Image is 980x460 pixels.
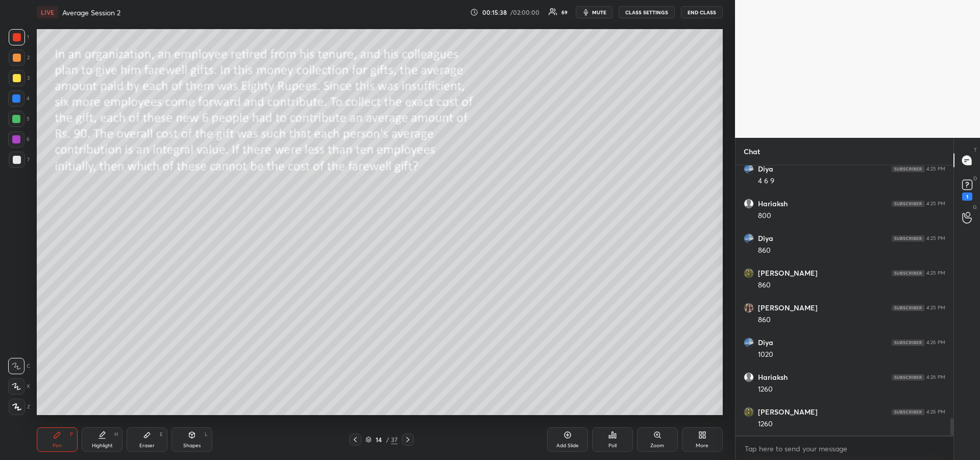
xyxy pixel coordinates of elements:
div: 5 [8,111,30,127]
div: H [114,432,118,437]
div: grid [736,165,953,435]
img: 4P8fHbbgJtejmAAAAAElFTkSuQmCC [892,409,924,415]
div: 4:26 PM [926,409,945,415]
img: thumbnail.jpg [744,164,753,174]
h6: Diya [758,234,773,243]
div: 4:26 PM [926,340,945,346]
img: 4P8fHbbgJtejmAAAAAElFTkSuQmCC [892,305,924,311]
span: mute [592,9,606,16]
div: 4 6 9 [758,176,945,186]
div: 4:25 PM [926,270,945,276]
div: Highlight [92,443,113,448]
p: Chat [736,138,768,165]
div: 69 [561,10,568,15]
img: 4P8fHbbgJtejmAAAAAElFTkSuQmCC [892,374,924,380]
div: 1260 [758,384,945,395]
p: D [973,175,977,182]
div: 1 [9,29,29,45]
button: END CLASS [681,6,723,18]
div: C [8,358,30,374]
p: G [973,203,977,211]
img: 4P8fHbbgJtejmAAAAAElFTkSuQmCC [892,201,924,207]
img: thumbnail.jpg [744,269,753,278]
h4: Average Session 2 [62,8,120,17]
img: thumbnail.jpg [744,234,753,243]
div: 4:26 PM [926,374,945,380]
h6: Hariaksh [758,373,788,382]
button: mute [576,6,612,18]
div: More [696,443,708,448]
img: 4P8fHbbgJtejmAAAAAElFTkSuQmCC [892,166,924,172]
h6: Diya [758,164,773,174]
div: 1020 [758,350,945,360]
div: 2 [9,50,30,66]
div: 1260 [758,419,945,429]
div: E [160,432,163,437]
img: 4P8fHbbgJtejmAAAAAElFTkSuQmCC [892,340,924,346]
div: / [386,437,389,443]
p: T [974,146,977,154]
div: 37 [391,435,398,444]
div: L [205,432,208,437]
div: P [70,432,73,437]
div: 4:25 PM [926,305,945,311]
div: 860 [758,315,945,325]
div: X [8,378,30,395]
div: 4:25 PM [926,235,945,241]
h6: Hariaksh [758,199,788,208]
div: 860 [758,246,945,256]
button: CLASS SETTINGS [619,6,675,18]
div: LIVE [37,6,58,18]
div: Add Slide [556,443,579,448]
div: Z [9,399,30,415]
h6: [PERSON_NAME] [758,303,818,312]
div: Pen [53,443,62,448]
div: 14 [374,437,384,443]
img: thumbnail.jpg [744,303,753,312]
div: 860 [758,280,945,290]
div: Zoom [650,443,664,448]
img: thumbnail.jpg [744,338,753,347]
div: 4:25 PM [926,201,945,207]
div: 800 [758,211,945,221]
div: 7 [9,152,30,168]
div: Shapes [183,443,201,448]
div: 4:25 PM [926,166,945,172]
img: 4P8fHbbgJtejmAAAAAElFTkSuQmCC [892,235,924,241]
div: Poll [608,443,617,448]
h6: [PERSON_NAME] [758,407,818,417]
img: thumbnail.jpg [744,407,753,417]
img: default.png [744,199,753,208]
div: Eraser [139,443,155,448]
img: default.png [744,373,753,382]
div: 6 [8,131,30,148]
div: 1 [962,192,972,201]
h6: [PERSON_NAME] [758,269,818,278]
div: 3 [9,70,30,86]
h6: Diya [758,338,773,347]
img: 4P8fHbbgJtejmAAAAAElFTkSuQmCC [892,270,924,276]
div: 4 [8,90,30,107]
